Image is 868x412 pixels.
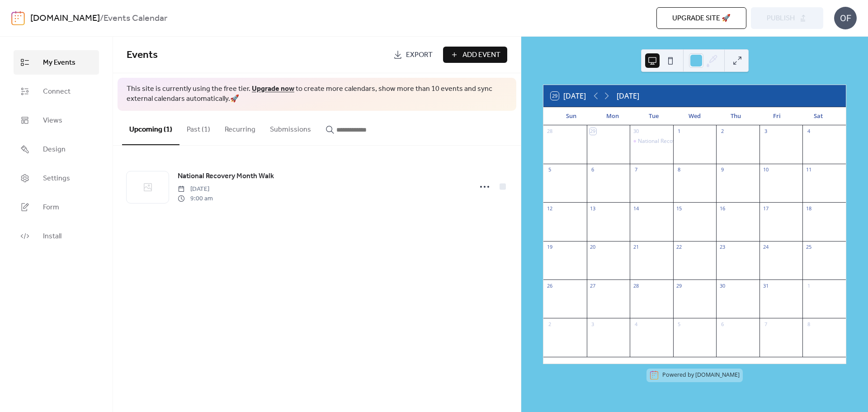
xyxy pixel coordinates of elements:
a: Form [14,195,99,219]
button: Add Event [443,47,507,63]
div: 8 [676,166,683,173]
div: 2 [546,321,553,327]
div: 12 [546,205,553,212]
div: Thu [715,107,756,125]
div: 1 [805,282,812,289]
a: My Events [14,50,99,75]
span: [DATE] [178,185,213,194]
a: Connect [14,79,99,104]
div: 22 [676,244,683,251]
b: Events Calendar [104,10,167,27]
div: 4 [805,128,812,135]
img: logo [11,11,25,25]
span: Views [43,115,62,126]
span: Upgrade site 🚀 [672,13,731,24]
div: Powered by [662,371,740,379]
div: 8 [805,321,812,327]
div: Fri [756,107,797,125]
div: National Recovery Month Walk [630,137,673,145]
div: 17 [762,205,769,212]
a: Design [14,137,99,161]
span: Add Event [462,50,500,61]
div: 5 [546,166,553,173]
div: 28 [546,128,553,135]
div: 30 [719,282,726,289]
button: Recurring [217,111,263,144]
button: Submissions [263,111,318,144]
div: 5 [676,321,683,327]
div: 21 [632,244,639,251]
div: Sat [797,107,839,125]
div: 14 [632,205,639,212]
span: Install [43,231,61,242]
a: National Recovery Month Walk [178,170,274,182]
div: 6 [719,321,726,327]
div: 25 [805,244,812,251]
div: Wed [674,107,715,125]
a: Export [387,47,439,63]
div: 13 [590,205,596,212]
span: 9:00 am [178,194,213,204]
div: OF [834,7,857,29]
a: Settings [14,166,99,190]
div: 7 [632,166,639,173]
div: 11 [805,166,812,173]
div: 28 [632,282,639,289]
div: 30 [632,128,639,135]
button: Past (1) [179,111,217,144]
div: 16 [719,205,726,212]
span: Connect [43,86,71,97]
button: Upcoming (1) [122,111,179,145]
div: [DATE] [617,90,639,101]
div: 7 [762,321,769,327]
div: National Recovery Month Walk [638,137,715,145]
div: 6 [590,166,596,173]
div: 19 [546,244,553,251]
div: 29 [590,128,596,135]
div: 1 [676,128,683,135]
span: Events [127,45,158,65]
div: 29 [676,282,683,289]
a: Install [14,224,99,248]
div: Sun [551,107,592,125]
span: Settings [43,173,70,184]
span: Form [43,202,59,213]
a: [DOMAIN_NAME] [695,371,740,379]
div: 27 [590,282,596,289]
button: 29[DATE] [547,90,589,102]
div: 24 [762,244,769,251]
a: [DOMAIN_NAME] [30,10,100,27]
div: 2 [719,128,726,135]
div: 18 [805,205,812,212]
div: 23 [719,244,726,251]
div: 3 [590,321,596,327]
div: 26 [546,282,553,289]
span: Export [406,50,433,61]
div: 20 [590,244,596,251]
div: 15 [676,205,683,212]
a: Upgrade now [252,82,294,96]
span: This site is currently using the free tier. to create more calendars, show more than 10 events an... [127,84,507,104]
b: / [100,10,104,27]
div: 9 [719,166,726,173]
div: 3 [762,128,769,135]
div: Tue [633,107,674,125]
a: Views [14,108,99,133]
div: 31 [762,282,769,289]
span: My Events [43,57,75,68]
div: 4 [632,321,639,327]
span: National Recovery Month Walk [178,171,274,182]
span: Design [43,144,66,155]
div: 10 [762,166,769,173]
button: Upgrade site 🚀 [656,7,746,29]
div: Mon [592,107,633,125]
